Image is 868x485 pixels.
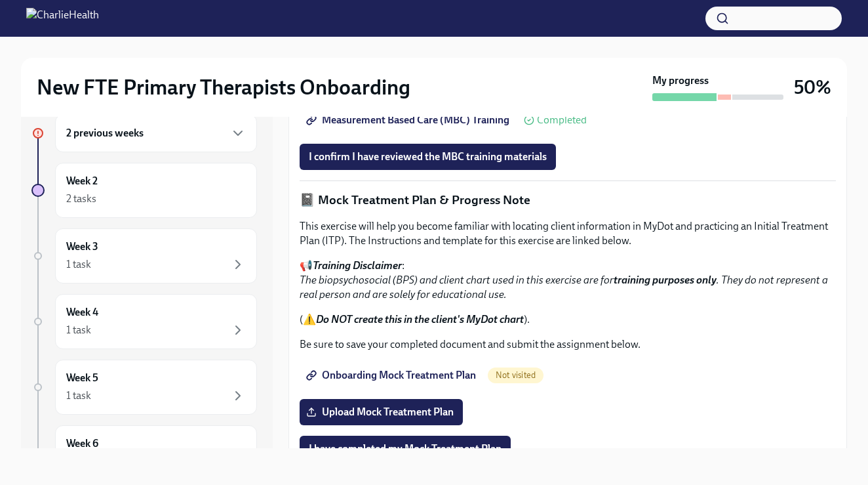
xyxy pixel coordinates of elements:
em: The biopsychosocial (BPS) and client chart used in this exercise are for . They do not represent ... [300,274,828,301]
span: Onboarding Mock Treatment Plan [309,369,476,382]
strong: Do NOT create this in the client's MyDot chart [316,313,524,326]
a: Week 22 tasks [31,163,257,218]
strong: My progress [652,74,709,88]
h6: Week 5 [66,371,98,385]
strong: training purposes only [614,274,717,286]
a: Onboarding Mock Treatment Plan [300,362,485,389]
h6: Week 6 [66,436,98,451]
span: Completed [537,115,587,125]
label: Upload Mock Treatment Plan [300,399,463,425]
h3: 50% [794,75,831,99]
h6: Week 2 [66,174,98,188]
h2: New FTE Primary Therapists Onboarding [37,74,410,100]
div: 1 task [66,257,91,272]
img: CharlieHealth [26,8,99,29]
span: Upload Mock Treatment Plan [309,406,454,419]
h6: Week 3 [66,240,98,254]
a: Week 6 [31,425,257,480]
h6: Week 4 [66,305,98,320]
button: I confirm I have reviewed the MBC training materials [300,144,556,170]
a: Measurement Based Care (MBC) Training [300,107,519,133]
h6: 2 previous weeks [66,126,144,140]
p: 📓 Mock Treatment Plan & Progress Note [300,192,836,209]
p: Be sure to save your completed document and submit the assignment below. [300,337,836,352]
strong: Training Disclaimer [313,259,402,272]
span: Not visited [488,370,543,380]
span: I confirm I have reviewed the MBC training materials [309,150,547,163]
p: 📢 : [300,259,836,302]
a: Week 51 task [31,360,257,415]
span: I have completed my Mock Treatment Plan [309,442,502,455]
button: I have completed my Mock Treatment Plan [300,436,511,462]
a: Week 41 task [31,294,257,349]
div: 2 tasks [66,192,96,206]
a: Week 31 task [31,228,257,284]
span: Measurement Based Care (MBC) Training [309,114,509,127]
p: (⚠️ ). [300,312,836,327]
p: This exercise will help you become familiar with locating client information in MyDot and practic... [300,219,836,248]
div: 1 task [66,389,91,403]
div: 1 task [66,323,91,337]
div: 2 previous weeks [55,114,257,152]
